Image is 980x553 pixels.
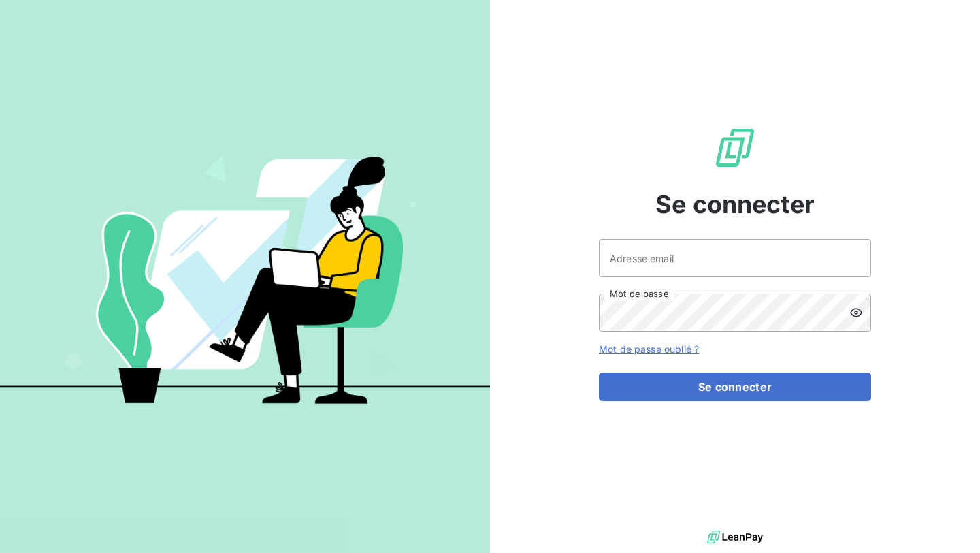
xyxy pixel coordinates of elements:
[599,343,699,355] a: Mot de passe oublié ?
[599,373,871,401] button: Se connecter
[655,186,815,223] span: Se connecter
[599,239,871,277] input: placeholder
[713,126,757,170] img: Logo LeanPay
[707,527,763,548] img: logo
